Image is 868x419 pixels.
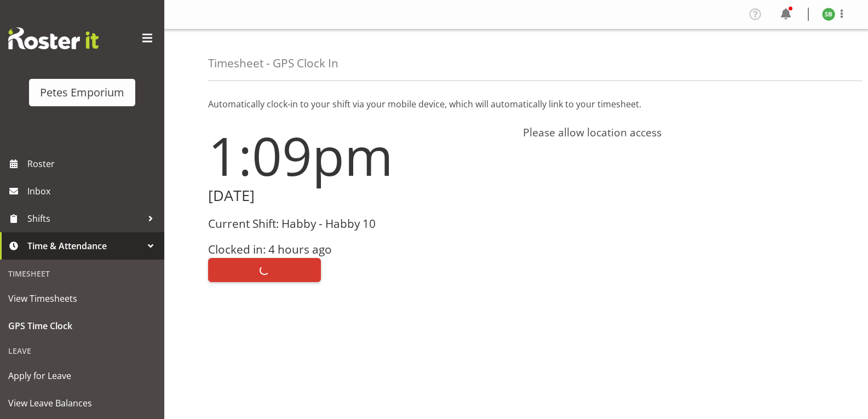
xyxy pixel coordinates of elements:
div: Timesheet [3,262,162,285]
h4: Please allow location access [523,126,825,139]
span: Apply for Leave [8,368,156,384]
img: Rosterit website logo [8,27,99,49]
span: View Leave Balances [8,395,156,411]
div: Petes Emporium [40,84,124,101]
a: View Timesheets [3,285,162,312]
p: Automatically clock-in to your shift via your mobile device, which will automatically link to you... [208,97,824,111]
span: Inbox [27,183,159,199]
span: GPS Time Clock [8,318,156,334]
h1: 1:09pm [208,126,510,185]
div: Leave [3,340,162,362]
img: stephanie-burden9828.jpg [822,8,835,21]
span: Time & Attendance [27,238,142,254]
a: View Leave Balances [3,389,162,417]
span: Roster [27,156,159,172]
span: View Timesheets [8,290,156,307]
a: Apply for Leave [3,362,162,389]
h3: Clocked in: 4 hours ago [208,243,510,256]
h4: Timesheet - GPS Clock In [208,57,338,70]
h3: Current Shift: Habby - Habby 10 [208,217,510,230]
span: Shifts [27,210,142,227]
a: GPS Time Clock [3,312,162,340]
h2: [DATE] [208,187,510,204]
